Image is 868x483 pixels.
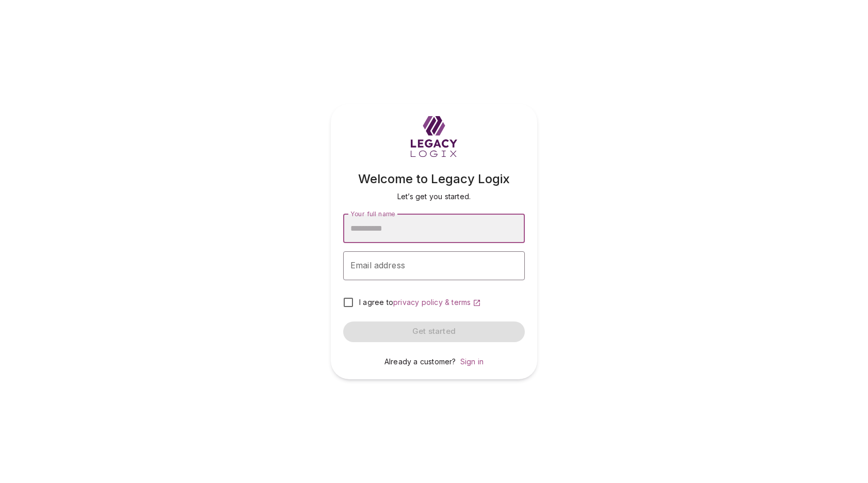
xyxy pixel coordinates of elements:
[384,357,456,366] span: Already a customer?
[460,357,484,366] a: Sign in
[350,210,395,217] span: Your full name
[393,298,471,307] span: privacy policy & terms
[393,298,481,307] a: privacy policy & terms
[397,192,471,201] span: Let’s get you started.
[358,171,510,186] span: Welcome to Legacy Logix
[359,298,393,307] span: I agree to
